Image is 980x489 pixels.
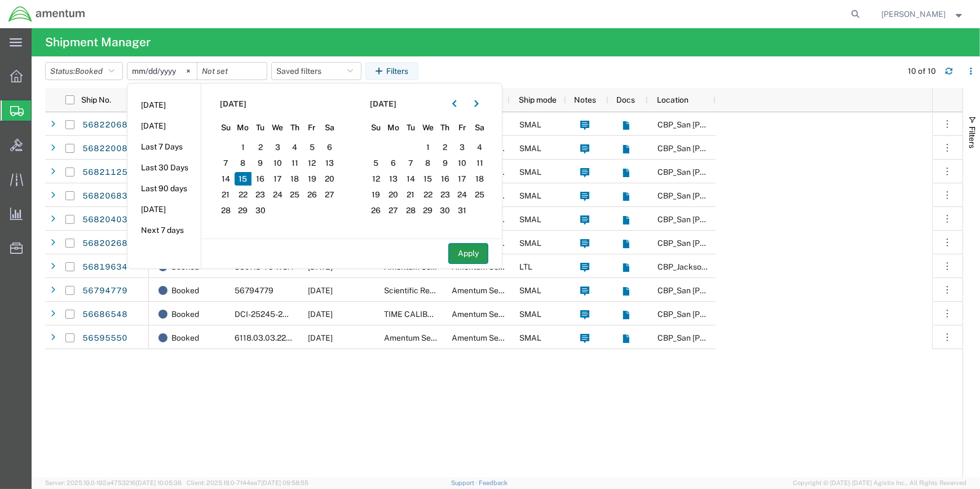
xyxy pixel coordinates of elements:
[385,172,402,186] span: 13
[308,333,333,342] span: 08/25/2025
[321,122,338,134] span: Sa
[471,140,488,154] span: 4
[657,144,841,153] span: CBP_San Angelo, TX_WSA
[82,140,128,158] a: 56822008
[436,188,454,201] span: 23
[454,156,471,170] span: 10
[454,172,471,186] span: 17
[436,204,454,217] span: 30
[8,6,86,23] img: logo
[81,95,111,104] span: Ship No.
[908,65,936,77] div: 10 of 10
[127,136,201,157] li: Last 7 Days
[519,191,541,200] span: SMAL
[657,239,841,248] span: CBP_San Angelo, TX_WSA
[419,204,436,217] span: 29
[617,95,635,104] span: Docs
[368,188,385,201] span: 19
[321,156,338,170] span: 13
[657,191,841,200] span: CBP_San Angelo, TX_WSA
[235,333,352,342] span: 6118.03.03.2219.000.WSA.0000
[419,140,436,154] span: 1
[321,172,338,186] span: 20
[308,310,333,319] span: 09/02/2025
[187,479,308,486] span: Client: 2025.19.0-7f44ea7
[454,204,471,217] span: 31
[968,126,977,148] span: Filters
[82,282,128,300] a: 56794779
[308,286,333,295] span: 09/11/2025
[419,156,436,170] span: 8
[286,172,304,186] span: 18
[657,310,841,319] span: CBP_San Angelo, TX_WSA
[384,286,521,295] span: Scientific Research Corporation (SRC)
[269,140,286,154] span: 3
[657,120,841,129] span: CBP_San Angelo, TX_WSA
[384,333,467,342] span: Amentum Services, Inc
[235,140,252,154] span: 1
[45,479,182,486] span: Server: 2025.19.0-192a4753216
[519,144,541,153] span: SMAL
[127,95,201,116] li: [DATE]
[436,172,454,186] span: 16
[402,156,420,170] span: 7
[127,178,201,199] li: Last 90 days
[519,333,541,342] span: SMAL
[171,302,199,326] span: Booked
[657,215,841,224] span: CBP_San Angelo, TX_WSA
[402,204,420,217] span: 28
[519,215,541,224] span: SMAL
[127,116,201,136] li: [DATE]
[519,120,541,129] span: SMAL
[82,235,128,253] a: 56820268
[402,188,420,201] span: 21
[127,63,197,80] input: Not set
[235,172,252,186] span: 15
[471,188,488,201] span: 25
[286,188,304,201] span: 25
[217,204,235,217] span: 28
[127,199,201,220] li: [DATE]
[419,172,436,186] span: 15
[519,286,541,295] span: SMAL
[881,7,965,21] button: [PERSON_NAME]
[402,172,420,186] span: 14
[519,239,541,248] span: SMAL
[235,156,252,170] span: 8
[303,122,321,134] span: Fr
[471,172,488,186] span: 18
[471,122,488,134] span: Sa
[303,140,321,154] span: 5
[793,478,966,488] span: Copyright © [DATE]-[DATE] Agistix Inc., All Rights Reserved
[82,187,128,205] a: 56820683
[454,188,471,201] span: 24
[235,286,273,295] span: 56794779
[220,98,246,110] span: [DATE]
[471,156,488,170] span: 11
[479,479,507,486] a: Feedback
[519,310,541,319] span: SMAL
[251,122,269,134] span: Tu
[321,140,338,154] span: 6
[657,333,841,342] span: CBP_San Angelo, TX_WSA
[235,204,252,217] span: 29
[197,63,267,80] input: Not set
[436,140,454,154] span: 2
[574,95,596,104] span: Notes
[45,28,151,56] h4: Shipment Manager
[451,479,479,486] a: Support
[519,168,541,177] span: SMAL
[452,310,536,319] span: Amentum Services, Inc.
[385,156,402,170] span: 6
[127,157,201,178] li: Last 30 Days
[269,172,286,186] span: 17
[454,122,471,134] span: Fr
[657,168,841,177] span: CBP_San Angelo, TX_WSA
[385,188,402,201] span: 20
[269,156,286,170] span: 10
[45,62,123,80] button: Status:Booked
[321,188,338,201] span: 27
[303,188,321,201] span: 26
[368,204,385,217] span: 26
[82,164,128,182] a: 56821125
